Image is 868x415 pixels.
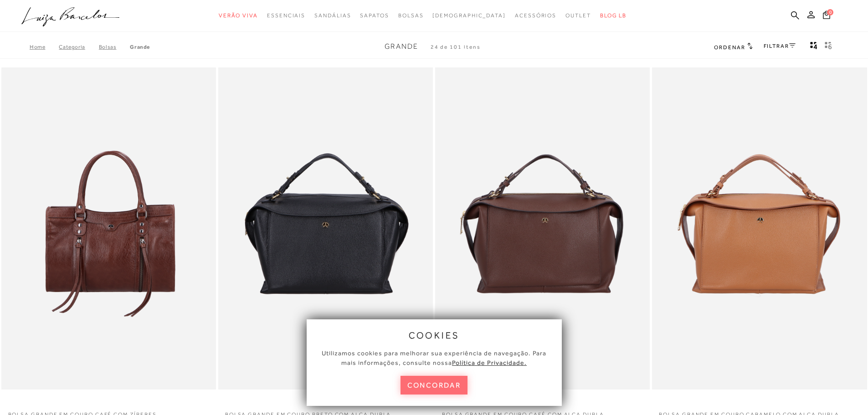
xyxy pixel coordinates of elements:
a: Política de Privacidade. [452,359,527,366]
a: Grande [130,44,150,50]
a: FILTRAR [764,43,796,49]
a: categoryNavScreenReaderText [314,7,351,24]
span: Grande [385,42,418,51]
a: BOLSA GRANDE EM COURO CAFÉ COM ALÇA DUPLA BOLSA GRANDE EM COURO CAFÉ COM ALÇA DUPLA [436,69,649,388]
a: categoryNavScreenReaderText [219,7,258,24]
a: Categoria [59,44,98,50]
img: BOLSA GRANDE EM COURO CARAMELO COM ALÇA DUPLA [653,69,866,388]
span: Verão Viva [219,12,258,19]
a: BLOG LB [600,7,627,24]
span: Outlet [565,12,591,19]
a: BOLSA GRANDE EM COURO CARAMELO COM ALÇA DUPLA BOLSA GRANDE EM COURO CARAMELO COM ALÇA DUPLA [653,69,866,388]
img: BOLSA GRANDE EM COURO CAFÉ COM ALÇA DUPLA [436,69,649,388]
a: BOLSA GRANDE EM COURO CAFÉ COM ZÍPERES BOLSA GRANDE EM COURO CAFÉ COM ZÍPERES [2,69,215,388]
img: BOLSA GRANDE EM COURO PRETO COM ALÇA DUPLA [219,69,432,388]
a: BOLSA GRANDE EM COURO PRETO COM ALÇA DUPLA BOLSA GRANDE EM COURO PRETO COM ALÇA DUPLA [219,69,432,388]
span: Bolsas [398,12,424,19]
a: categoryNavScreenReaderText [267,7,305,24]
span: [DEMOGRAPHIC_DATA] [432,12,506,19]
a: Home [30,44,59,50]
a: categoryNavScreenReaderText [398,7,424,24]
span: Acessórios [515,12,556,19]
span: BLOG LB [600,12,627,19]
a: Bolsas [99,44,130,50]
span: Sapatos [360,12,389,19]
span: Sandálias [314,12,351,19]
button: 0 [820,10,833,22]
span: 24 de 101 itens [431,44,481,50]
button: gridText6Desc [822,41,835,53]
a: categoryNavScreenReaderText [565,7,591,24]
a: categoryNavScreenReaderText [360,7,389,24]
span: Ordenar [714,44,745,51]
button: concordar [401,376,468,395]
a: noSubCategoriesText [432,7,506,24]
a: categoryNavScreenReaderText [515,7,556,24]
img: BOLSA GRANDE EM COURO CAFÉ COM ZÍPERES [2,69,215,388]
span: Essenciais [267,12,305,19]
span: 0 [827,9,833,15]
span: cookies [409,330,460,340]
button: Mostrar 4 produtos por linha [807,41,820,53]
span: Utilizamos cookies para melhorar sua experiência de navegação. Para mais informações, consulte nossa [322,349,546,366]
